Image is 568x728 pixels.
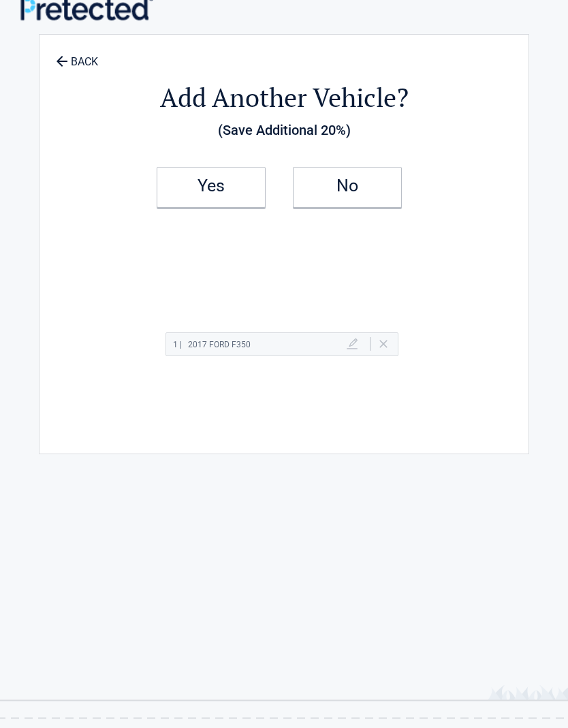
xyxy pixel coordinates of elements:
[171,181,251,191] h2: Yes
[307,181,388,191] h2: No
[173,340,182,349] span: 1 |
[46,118,522,142] h3: (Save Additional 20%)
[53,44,101,67] a: BACK
[173,336,251,353] h2: 2017 Ford F350
[379,340,388,348] a: Delete
[46,80,522,115] h2: Add Another Vehicle?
